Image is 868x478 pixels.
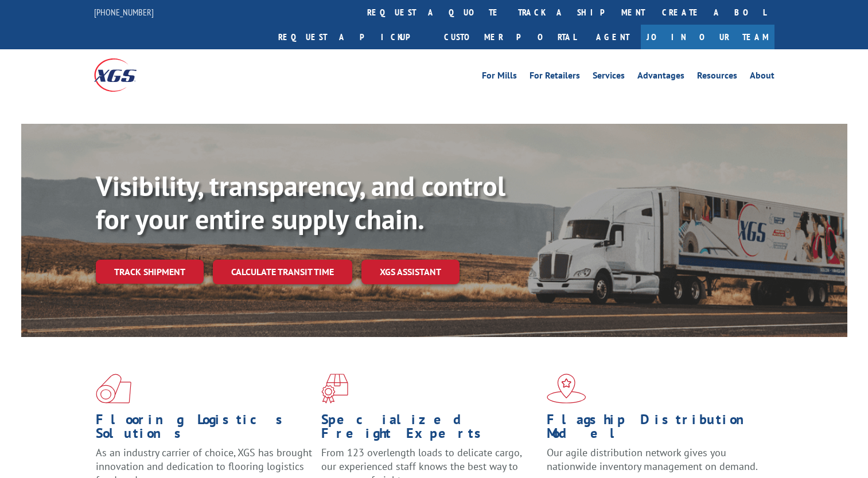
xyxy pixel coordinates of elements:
[361,260,460,284] a: XGS ASSISTANT
[641,25,774,49] a: Join Our Team
[547,446,758,473] span: Our agile distribution network gives you nationwide inventory management on demand.
[321,413,538,446] h1: Specialized Freight Experts
[270,25,435,49] a: Request a pickup
[585,25,641,49] a: Agent
[96,374,131,403] img: xgs-icon-total-supply-chain-intelligence-red
[96,413,313,446] h1: Flooring Logistics Solutions
[530,71,580,84] a: For Retailers
[697,71,737,84] a: Resources
[435,25,585,49] a: Customer Portal
[94,6,154,18] a: [PHONE_NUMBER]
[593,71,625,84] a: Services
[321,374,348,403] img: xgs-icon-focused-on-flooring-red
[547,374,586,403] img: xgs-icon-flagship-distribution-model-red
[96,260,204,284] a: Track shipment
[213,260,352,284] a: Calculate transit time
[482,71,517,84] a: For Mills
[96,168,505,237] b: Visibility, transparency, and control for your entire supply chain.
[547,413,764,446] h1: Flagship Distribution Model
[637,71,684,84] a: Advantages
[750,71,774,84] a: About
